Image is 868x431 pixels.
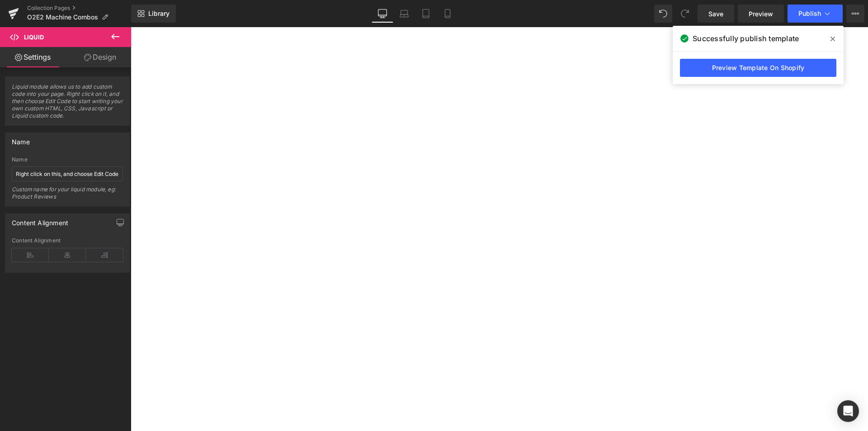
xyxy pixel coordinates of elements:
[846,5,864,23] button: More
[654,5,672,23] button: Undo
[749,9,773,19] span: Preview
[676,5,694,23] button: Redo
[837,400,859,422] div: Open Intercom Messenger
[12,237,123,244] div: Content Alignment
[798,10,821,17] span: Publish
[788,5,843,23] button: Publish
[693,33,799,44] span: Successfully publish template
[67,47,133,67] a: Design
[24,33,44,41] span: Liquid
[12,133,30,146] div: Name
[415,5,437,23] a: Tablet
[12,83,123,125] span: Liquid module allows us to add custom code into your page. Right click on it, and then choose Edi...
[393,5,415,23] a: Laptop
[12,214,68,227] div: Content Alignment
[708,9,723,19] span: Save
[131,5,176,23] a: New Library
[372,5,393,23] a: Desktop
[12,186,123,206] div: Custom name for your liquid module, eg: Product Reviews
[738,5,784,23] a: Preview
[27,14,98,21] span: O2E2 Machine Combos
[27,5,131,12] a: Collection Pages
[12,156,123,163] div: Name
[148,9,170,18] span: Library
[680,59,836,77] a: Preview Template On Shopify
[437,5,458,23] a: Mobile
